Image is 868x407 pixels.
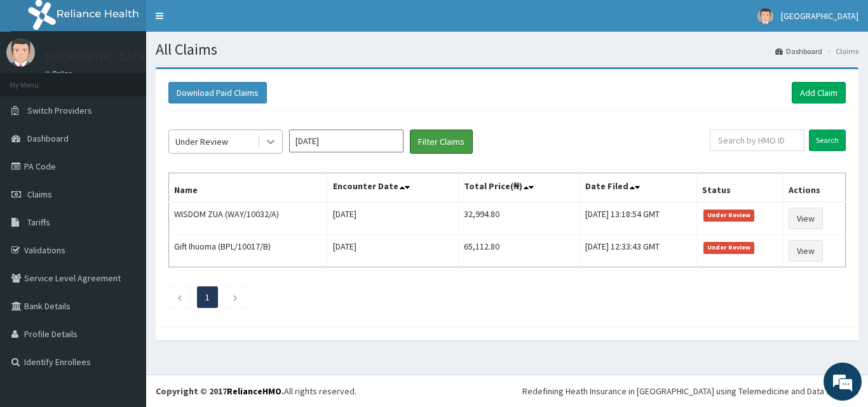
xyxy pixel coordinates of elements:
a: Next page [233,291,238,303]
td: 32,994.80 [458,202,580,235]
strong: Copyright © 2017 . [156,385,284,397]
input: Select Month and Year [289,130,403,152]
th: Name [169,173,328,203]
button: Download Paid Claims [168,82,267,103]
input: Search [809,130,846,151]
span: Under Review [703,242,755,253]
p: [GEOGRAPHIC_DATA] [44,51,149,63]
a: RelianceHMO [227,385,281,397]
li: Claims [824,46,858,57]
button: Filter Claims [410,130,473,154]
a: Previous page [177,291,182,303]
td: [DATE] [327,235,458,267]
td: WISDOM ZUA (WAY/10032/A) [169,202,328,235]
span: Under Review [703,210,755,221]
footer: All rights reserved. [146,375,868,407]
th: Actions [783,173,846,203]
h1: All Claims [156,41,858,58]
span: Tariffs [27,217,50,228]
div: Redefining Heath Insurance in [GEOGRAPHIC_DATA] using Telemedicine and Data Science! [522,385,858,397]
td: [DATE] 12:33:43 GMT [580,235,696,267]
div: Under Review [175,135,228,148]
td: [DATE] 13:18:54 GMT [580,202,696,235]
th: Date Filed [580,173,696,203]
span: [GEOGRAPHIC_DATA] [781,10,858,22]
img: User Image [6,38,35,67]
td: 65,112.80 [458,235,580,267]
a: Online [44,69,75,78]
img: User Image [757,8,773,24]
span: Switch Providers [27,105,92,116]
span: Claims [27,189,52,200]
span: Dashboard [27,133,69,144]
a: View [789,208,823,229]
a: Dashboard [775,46,822,57]
th: Total Price(₦) [458,173,580,203]
a: Page 1 is your current page [205,291,210,303]
a: Add Claim [792,82,846,103]
th: Encounter Date [327,173,458,203]
input: Search by HMO ID [710,130,804,151]
td: [DATE] [327,202,458,235]
th: Status [696,173,783,203]
a: View [789,240,823,262]
td: Gift Ihuoma (BPL/10017/B) [169,235,328,267]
